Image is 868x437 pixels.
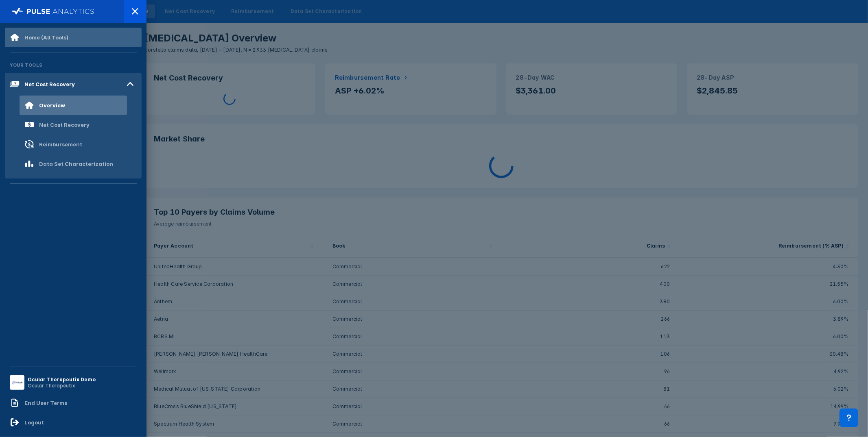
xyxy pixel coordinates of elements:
[5,115,142,135] a: Net Cost Recovery
[12,6,94,17] img: pulse-logo-full-white.svg
[24,419,44,426] div: Logout
[5,28,142,47] a: Home (All Tools)
[5,57,142,73] div: Your Tools
[5,96,142,115] a: Overview
[24,34,68,41] div: Home (All Tools)
[5,393,142,413] a: End User Terms
[28,376,96,383] div: Ocular Therapeutix Demo
[24,400,67,406] div: End User Terms
[39,161,113,167] div: Data Set Characterization
[11,377,23,388] img: menu button
[5,154,142,174] a: Data Set Characterization
[39,141,82,148] div: Reimbursement
[39,122,90,128] div: Net Cost Recovery
[840,409,858,427] div: Contact Support
[5,135,142,154] a: Reimbursement
[28,383,96,389] div: Ocular Therapeutix
[39,102,65,109] div: Overview
[24,81,75,87] div: Net Cost Recovery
